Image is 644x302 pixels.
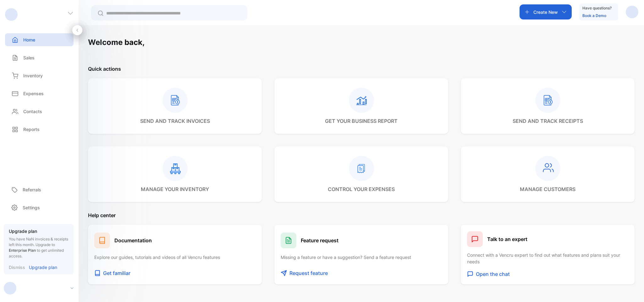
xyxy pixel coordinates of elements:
p: Reports [23,126,40,133]
p: Quick actions [88,65,635,73]
p: Home [23,36,35,43]
h1: Documentation [114,237,152,244]
p: Dismiss [9,264,25,271]
p: Help center [88,211,635,219]
p: Upgrade plan [9,228,69,234]
p: Inventory [23,72,43,79]
p: You have NaN invoices & receipts left this month. [9,236,69,259]
p: Create New [533,9,558,15]
p: Settings [23,204,40,211]
p: Explore our guides, tutorials and videos of all Vencru features [94,254,256,261]
p: Request feature [289,269,328,277]
button: Create New [520,4,572,19]
p: send and track invoices [140,117,210,125]
a: Book a Demo [582,13,606,18]
h1: Feature request [301,237,339,244]
p: Get familiar [103,269,130,277]
h1: Welcome back, [88,37,145,48]
span: Enterprise Plan [9,248,36,253]
p: Upgrade plan [29,264,57,271]
p: send and track receipts [513,117,583,125]
p: Open the chat [476,270,510,278]
button: Get familiar [94,268,256,278]
p: get your business report [325,117,398,125]
button: Request feature [281,268,442,278]
p: Connect with a Vencru expert to find out what features and plans suit your needs [467,252,628,265]
button: Open the chat [467,270,628,278]
p: Expenses [23,90,44,97]
p: Contacts [23,108,42,115]
span: Upgrade to to get unlimited access. [9,242,64,258]
p: Missing a feature or have a suggestion? Send a feature request [281,254,442,261]
h1: Talk to an expert [487,235,527,243]
a: Upgrade plan [25,264,57,271]
p: manage your inventory [141,185,209,193]
p: manage customers [520,185,575,193]
p: control your expenses [328,185,395,193]
p: Sales [23,54,35,61]
p: Have questions? [582,5,612,11]
p: Referrals [23,186,41,193]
